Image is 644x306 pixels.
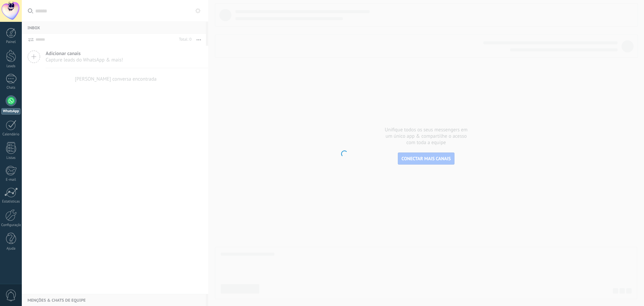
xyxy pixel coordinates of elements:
[1,108,20,115] div: WhatsApp
[1,178,21,182] div: E-mail
[1,40,21,44] div: Painel
[1,156,21,160] div: Listas
[1,247,21,251] div: Ajuda
[1,223,21,227] div: Configurações
[1,86,21,90] div: Chats
[1,200,21,204] div: Estatísticas
[1,64,21,69] div: Leads
[1,132,21,137] div: Calendário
